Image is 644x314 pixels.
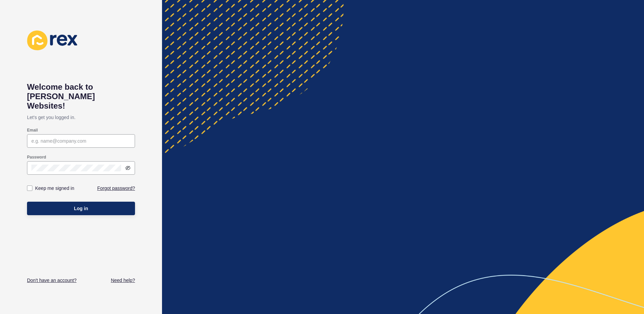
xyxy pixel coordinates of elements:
a: Don't have an account? [27,277,77,284]
button: Log in [27,202,135,215]
label: Keep me signed in [35,185,74,192]
span: Log in [74,205,88,212]
label: Password [27,154,46,160]
a: Need help? [111,277,135,284]
a: Forgot password? [97,185,135,192]
p: Let's get you logged in. [27,111,135,124]
input: e.g. name@company.com [31,138,131,144]
label: Email [27,127,38,133]
h1: Welcome back to [PERSON_NAME] Websites! [27,82,135,111]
